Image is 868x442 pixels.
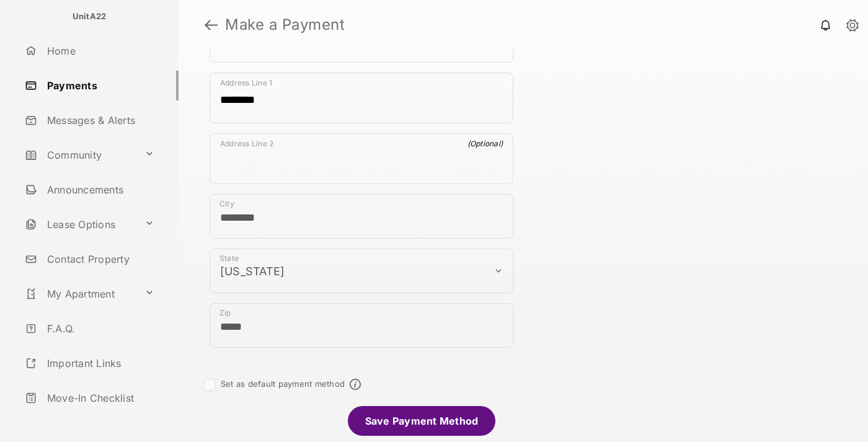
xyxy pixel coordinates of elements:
[210,303,513,348] div: payment_method_screening[postal_addresses][postalCode]
[20,279,139,309] a: My Apartment
[20,140,139,170] a: Community
[348,406,496,436] li: Save Payment Method
[225,17,345,32] strong: Make a Payment
[73,11,107,23] p: UnitA22
[20,383,179,413] a: Move-In Checklist
[210,73,513,123] div: payment_method_screening[postal_addresses][addressLine1]
[20,105,179,135] a: Messages & Alerts
[210,194,513,239] div: payment_method_screening[postal_addresses][locality]
[221,379,345,389] label: Set as default payment method
[20,244,179,274] a: Contact Property
[20,175,179,205] a: Announcements
[210,133,513,184] div: payment_method_screening[postal_addresses][addressLine2]
[350,379,361,390] span: Default payment method info
[20,36,179,66] a: Home
[20,314,179,343] a: F.A.Q.
[20,210,139,239] a: Lease Options
[20,348,159,378] a: Important Links
[20,71,179,100] a: Payments
[210,249,513,293] div: payment_method_screening[postal_addresses][administrativeArea]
